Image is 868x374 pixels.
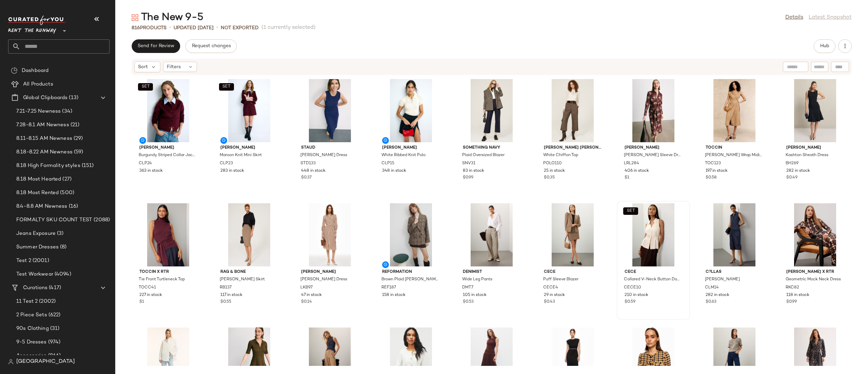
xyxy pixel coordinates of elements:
span: SET [626,209,635,213]
img: SNV31.jpg [457,79,526,142]
span: $0.49 [786,175,797,181]
span: Test 2 [16,257,31,265]
span: Puff Sleeve Blazer [543,277,578,283]
button: SET [138,83,153,91]
span: (3) [56,230,63,238]
span: LKB97 [300,285,313,291]
span: RKC82 [786,285,799,291]
img: TOCC41.jpg [134,203,202,266]
span: (1 currently selected) [261,24,316,32]
span: $1 [625,175,629,181]
img: LRL284.jpg [619,79,688,142]
span: Geometric Mock Neck Dress [786,277,841,283]
span: [PERSON_NAME] [625,145,682,151]
span: 363 in stock [139,168,163,174]
span: rag & bone [220,269,278,275]
p: Not Exported [221,24,259,32]
div: Products [132,24,166,32]
span: POLO110 [543,161,562,167]
span: Accessories [16,352,47,360]
span: 83 in stock [463,168,484,174]
span: Wide Leg Pants [462,277,492,283]
span: 283 in stock [220,168,244,174]
img: CLM14.jpg [700,203,769,266]
span: Rent the Runway [8,23,56,35]
span: SNV31 [462,161,475,167]
span: $0.99 [463,175,473,181]
span: (500) [59,189,74,197]
img: BH269.jpg [781,79,849,142]
span: 197 in stock [706,168,728,174]
span: TOCCIN X RTR [139,269,197,275]
span: (2001) [31,257,49,265]
span: 25 in stock [544,168,565,174]
span: 227 in stock [139,292,162,298]
span: Collared V-Neck Button Down Vest [624,277,682,283]
span: CECE4 [543,285,558,291]
span: (8) [59,243,66,251]
span: 282 in stock [786,168,810,174]
img: TOC123.jpg [700,79,769,142]
span: [PERSON_NAME] x RTR [786,269,844,275]
img: CECE10.jpg [619,203,688,266]
span: Tie Front Turtleneck Top [139,277,185,283]
span: Filters [167,63,181,71]
span: 2 Piece Sets [16,311,47,319]
span: (31) [49,325,60,333]
span: (866) [47,352,61,360]
span: Global Clipboards [23,94,67,102]
span: Something Navy [463,145,520,151]
span: 8.18 Most Rented [16,189,59,197]
span: • [216,24,218,32]
span: 117 in stock [220,292,242,298]
span: 7.28-8.1 AM Newness [16,121,69,129]
img: LKB97.jpg [296,203,364,266]
span: Dashboard [22,67,48,75]
span: 282 in stock [706,292,729,298]
span: Denimist [463,269,520,275]
span: 8.18 High Formality styles [16,162,80,170]
span: 158 in stock [382,292,406,298]
span: REF187 [381,285,396,291]
a: Details [785,14,803,22]
span: [PERSON_NAME] [705,277,740,283]
span: STD133 [300,161,316,167]
span: 816 [132,25,140,31]
span: 8.11-8.15 AM Newness [16,135,72,143]
span: CECE10 [624,285,641,291]
span: Jeans Exposure [16,230,56,238]
span: 8.18-8.22 AM Newness [16,148,73,156]
span: (27) [61,175,72,183]
span: C?LLAS [706,269,763,275]
span: (21) [69,121,80,129]
span: 29 in stock [544,292,565,298]
span: CLP15 [381,161,394,167]
img: cfy_white_logo.C9jOOHJF.svg [8,16,66,25]
span: Burgundy Striped Collar Jacket [139,152,196,158]
span: (622) [47,311,61,319]
span: $1 [139,299,144,305]
span: DMT7 [462,285,473,291]
span: Maroon Knit Mini Skirt [220,152,262,158]
span: [PERSON_NAME] Sleeve Dress [624,152,682,158]
span: [PERSON_NAME] [786,145,844,151]
span: Send for Review [137,43,174,49]
span: 105 in stock [463,292,487,298]
img: REF187.jpg [377,203,445,266]
span: [PERSON_NAME] [382,145,440,151]
button: SET [623,207,638,215]
button: Hub [814,39,835,53]
span: SET [222,85,231,89]
span: Brown Plaid [PERSON_NAME] [381,277,439,283]
span: 406 in stock [625,168,649,174]
span: • [169,24,171,32]
span: (2002) [38,298,56,305]
span: 11 Test 2 [16,298,38,305]
span: TOC123 [705,161,721,167]
span: [PERSON_NAME] [301,269,359,275]
span: (2088) [92,216,110,224]
span: $0.43 [544,299,555,305]
span: (4094) [53,270,71,278]
span: BH269 [786,161,798,167]
span: White Ribbed Knit Polo [381,152,426,158]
